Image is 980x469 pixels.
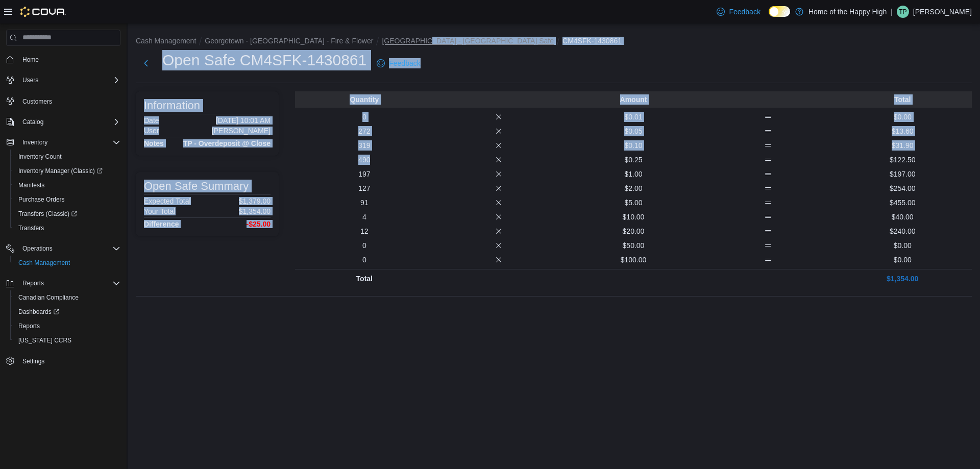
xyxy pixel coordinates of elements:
button: Catalog [2,115,125,129]
a: Transfers [14,222,48,234]
button: Reports [2,276,125,290]
button: Inventory [2,135,125,150]
input: Dark Mode [769,6,790,17]
a: Transfers (Classic) [10,207,125,221]
span: Canadian Compliance [18,293,79,302]
p: $197.00 [837,169,968,179]
h4: TP - Overdeposit @ Close [183,139,271,147]
p: [PERSON_NAME] [212,127,271,135]
span: Washington CCRS [14,334,120,347]
a: Customers [18,95,56,108]
span: Cash Management [18,259,70,267]
p: $20.00 [568,226,699,236]
p: $0.01 [568,112,699,122]
span: Operations [18,242,120,255]
a: Inventory Count [14,151,66,163]
h3: Open Safe Summary [144,180,249,192]
a: Dashboards [10,305,125,319]
span: Cash Management [14,257,120,269]
a: Inventory Manager (Classic) [10,164,125,178]
a: Dashboards [14,306,63,318]
button: Inventory Count [10,150,125,164]
button: Manifests [10,178,125,192]
span: Reports [14,320,120,332]
button: Users [18,74,42,86]
span: Transfers [18,224,44,232]
a: Manifests [14,179,48,191]
p: Total [837,94,968,105]
p: 91 [299,198,430,208]
p: Home of the Happy High [808,6,887,18]
p: $2.00 [568,183,699,193]
p: [DATE] 10:01 AM [216,116,271,125]
p: $13.60 [837,126,968,136]
nav: Complex example [6,48,120,395]
span: Customers [22,97,52,106]
button: Cash Management [136,37,196,45]
a: Home [18,54,43,66]
span: Canadian Compliance [14,291,120,304]
span: Dashboards [14,306,120,318]
a: Reports [14,320,44,332]
p: 197 [299,169,430,179]
button: Reports [10,319,125,333]
span: Inventory Count [14,151,120,163]
p: 127 [299,183,430,193]
nav: An example of EuiBreadcrumbs [136,36,972,48]
p: 0 [299,112,430,122]
button: Transfers [10,221,125,235]
p: Amount [568,94,699,105]
a: Settings [18,355,48,367]
p: $0.00 [837,255,968,265]
button: Home [2,52,125,67]
span: Home [22,56,39,64]
a: Canadian Compliance [14,291,83,304]
span: Manifests [14,179,120,191]
p: 0 [299,240,430,251]
p: $254.00 [837,183,968,193]
button: Customers [2,93,125,108]
p: 4 [299,212,430,222]
button: Settings [2,354,125,368]
span: Catalog [22,118,43,126]
span: TP [899,6,906,18]
a: Purchase Orders [14,193,69,206]
h4: -$25.00 [247,220,271,228]
button: Operations [18,242,57,255]
p: $31.90 [837,140,968,151]
span: Purchase Orders [14,193,120,206]
button: Operations [2,241,125,256]
p: 490 [299,155,430,165]
button: Cash Management [10,256,125,270]
span: Customers [18,94,120,107]
button: [US_STATE] CCRS [10,333,125,348]
button: Canadian Compliance [10,290,125,305]
p: 272 [299,126,430,136]
h6: Date [144,116,159,125]
p: $50.00 [568,240,699,251]
span: Manifests [18,181,44,189]
p: 12 [299,226,430,236]
button: [GEOGRAPHIC_DATA] - [GEOGRAPHIC_DATA] Safe [382,37,554,45]
span: Operations [22,244,53,253]
p: $0.25 [568,155,699,165]
p: $0.00 [837,240,968,251]
button: Next [136,53,156,73]
span: Inventory Manager (Classic) [18,167,103,175]
p: Quantity [299,94,430,105]
span: Reports [22,279,44,287]
span: Settings [18,355,120,367]
h3: Information [144,100,200,112]
p: $240.00 [837,226,968,236]
p: [PERSON_NAME] [913,6,972,18]
p: $1,354.00 [837,274,968,284]
span: [US_STATE] CCRS [18,336,71,344]
a: Transfers (Classic) [14,208,81,220]
span: Transfers (Classic) [18,210,77,218]
img: Cova [20,7,66,17]
button: CM4SFK-1430861 [562,37,622,45]
h4: Difference [144,220,179,228]
h6: Your Total [144,207,176,215]
button: Reports [18,277,48,289]
h1: Open Safe CM4SFK-1430861 [162,50,366,70]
